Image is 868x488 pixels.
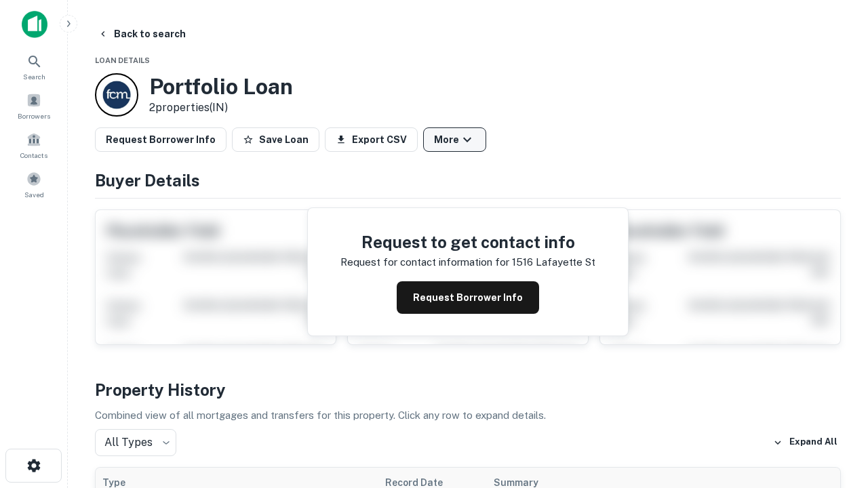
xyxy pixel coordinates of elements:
a: Saved [4,166,64,203]
span: Contacts [20,150,47,161]
h4: Request to get contact info [340,230,595,254]
span: Borrowers [18,110,50,121]
button: Export CSV [325,127,418,152]
span: Loan Details [95,56,150,64]
button: Request Borrower Info [95,127,226,152]
span: Search [23,71,45,82]
p: 2 properties (IN) [149,100,293,116]
button: More [423,127,486,152]
p: Request for contact information for [340,254,509,270]
button: Save Loan [232,127,319,152]
a: Contacts [4,127,64,163]
button: Back to search [92,22,191,46]
h4: Property History [95,378,841,402]
button: Expand All [770,432,841,453]
h4: Buyer Details [95,168,841,192]
iframe: Chat Widget [800,336,868,401]
p: Combined view of all mortgages and transfers for this property. Click any row to expand details. [95,407,841,424]
p: 1516 lafayette st [512,254,595,270]
button: Request Borrower Info [397,281,539,314]
img: capitalize-icon.png [22,11,47,38]
a: Search [4,48,64,85]
span: Saved [24,189,44,200]
h3: Portfolio Loan [149,74,293,100]
a: Borrowers [4,87,64,124]
div: All Types [95,429,176,456]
